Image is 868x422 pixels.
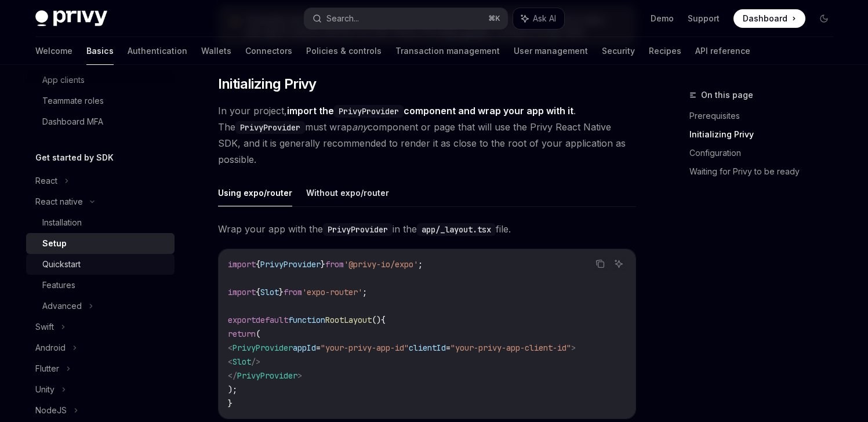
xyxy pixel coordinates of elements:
[42,216,82,230] div: Installation
[284,287,302,297] span: from
[256,259,260,270] span: {
[306,179,389,206] button: Without expo/router
[297,370,302,381] span: >
[689,162,842,181] a: Waiting for Privy to be ready
[409,343,446,353] span: clientId
[304,8,507,29] button: Search...⌘K
[323,223,393,236] code: PrivyProvider
[256,329,260,339] span: (
[251,356,260,367] span: />
[689,125,842,144] a: Initializing Privy
[287,105,573,117] strong: import the component and wrap your app with it
[695,37,750,65] a: API reference
[344,259,418,270] span: '@privy-io/expo'
[35,151,114,165] h5: Get started by SDK
[513,8,564,29] button: Ask AI
[701,88,753,102] span: On this page
[233,343,293,353] span: PrivyProvider
[218,221,636,237] span: Wrap your app with the in the file.
[42,278,75,292] div: Features
[35,320,54,334] div: Swift
[228,329,256,339] span: return
[306,37,382,65] a: Policies & controls
[35,174,57,188] div: React
[325,315,372,325] span: RootLayout
[245,37,292,65] a: Connectors
[689,144,842,162] a: Configuration
[688,13,720,24] a: Support
[279,287,284,297] span: }
[451,343,571,353] span: "your-privy-app-client-id"
[418,259,423,270] span: ;
[35,341,66,355] div: Android
[42,257,81,271] div: Quickstart
[228,384,237,395] span: );
[593,256,608,271] button: Copy the contents from the code block
[228,398,233,409] span: }
[602,37,635,65] a: Security
[235,121,305,134] code: PrivyProvider
[689,107,842,125] a: Prerequisites
[35,37,72,65] a: Welcome
[218,103,636,168] span: In your project, . The must wrap component or page that will use the Privy React Native SDK, and ...
[201,37,231,65] a: Wallets
[381,315,386,325] span: {
[228,315,256,325] span: export
[256,315,288,325] span: default
[35,362,59,376] div: Flutter
[372,315,381,325] span: ()
[228,343,233,353] span: <
[26,111,175,132] a: Dashboard MFA
[35,403,67,417] div: NodeJS
[395,37,500,65] a: Transaction management
[86,37,114,65] a: Basics
[218,179,292,206] button: Using expo/router
[260,287,279,297] span: Slot
[321,259,325,270] span: }
[293,343,316,353] span: appId
[321,343,409,353] span: "your-privy-app-id"
[228,370,237,381] span: </
[128,37,187,65] a: Authentication
[571,343,576,353] span: >
[302,287,362,297] span: 'expo-router'
[446,343,451,353] span: =
[316,343,321,353] span: =
[733,9,805,28] a: Dashboard
[362,287,367,297] span: ;
[326,12,359,26] div: Search...
[26,233,175,254] a: Setup
[514,37,588,65] a: User management
[228,259,256,270] span: import
[35,10,107,27] img: dark logo
[233,356,251,367] span: Slot
[288,315,325,325] span: function
[334,105,404,118] code: PrivyProvider
[352,121,368,133] em: any
[26,212,175,233] a: Installation
[815,9,833,28] button: Toggle dark mode
[218,75,317,93] span: Initializing Privy
[26,254,175,275] a: Quickstart
[651,13,674,24] a: Demo
[533,13,556,24] span: Ask AI
[35,383,55,396] div: Unity
[611,256,626,271] button: Ask AI
[42,237,67,250] div: Setup
[417,223,496,236] code: app/_layout.tsx
[237,370,297,381] span: PrivyProvider
[42,115,103,129] div: Dashboard MFA
[42,299,82,313] div: Advanced
[649,37,681,65] a: Recipes
[256,287,260,297] span: {
[228,356,233,367] span: <
[228,287,256,297] span: import
[26,90,175,111] a: Teammate roles
[260,259,321,270] span: PrivyProvider
[325,259,344,270] span: from
[42,94,104,108] div: Teammate roles
[26,275,175,296] a: Features
[743,13,787,24] span: Dashboard
[488,14,500,23] span: ⌘ K
[35,195,83,209] div: React native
